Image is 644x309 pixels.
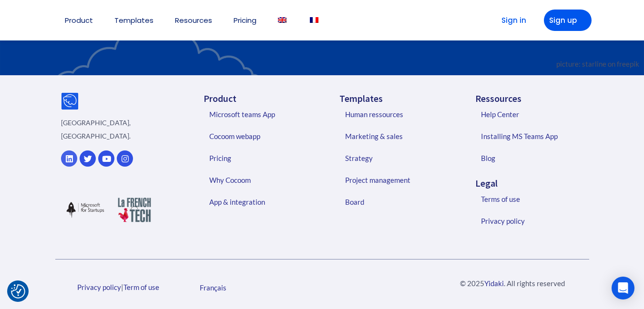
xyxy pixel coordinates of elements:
span: Français [200,283,226,292]
a: Yidaki [484,279,504,288]
div: Open Intercom Messenger [612,277,634,299]
a: Cocoom webapp [200,125,322,147]
a: Blog [471,147,594,169]
a: Why Cocoom [200,169,322,191]
a: Help Center [471,103,594,125]
h5: Ressources [475,94,594,103]
a: Term of use [123,283,159,291]
a: Pricing [234,17,256,24]
h5: Product [204,94,322,103]
a: Sign up [544,10,592,31]
a: Templates [114,17,153,24]
img: Revisit consent button [11,284,25,299]
a: Marketing & sales [336,125,458,147]
a: App & integration [200,191,322,213]
a: Human ressources [336,103,458,125]
h5: Legal [475,179,594,188]
p: [GEOGRAPHIC_DATA], [GEOGRAPHIC_DATA]. [61,116,159,143]
h5: Templates [339,94,458,103]
a: Microsoft teams App [200,103,322,125]
a: Privacy policy [77,283,121,291]
a: Sign in [487,10,534,31]
a: Product [65,17,93,24]
a: Privacy policy [471,210,594,232]
a: Resources [175,17,212,24]
button: Consent Preferences [11,284,25,299]
p: © 2025 . All rights reserved [436,277,589,290]
div: | [55,280,182,294]
a: picture: starline on freepik [556,60,639,68]
img: French [310,17,318,23]
a: Terms of use [471,188,594,210]
a: Strategy [336,147,458,169]
a: Board [336,191,458,213]
a: Installing MS Teams App [471,125,594,147]
img: English [278,17,286,23]
a: Project management [336,169,458,191]
a: Français [195,281,231,294]
a: Pricing [200,147,322,169]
